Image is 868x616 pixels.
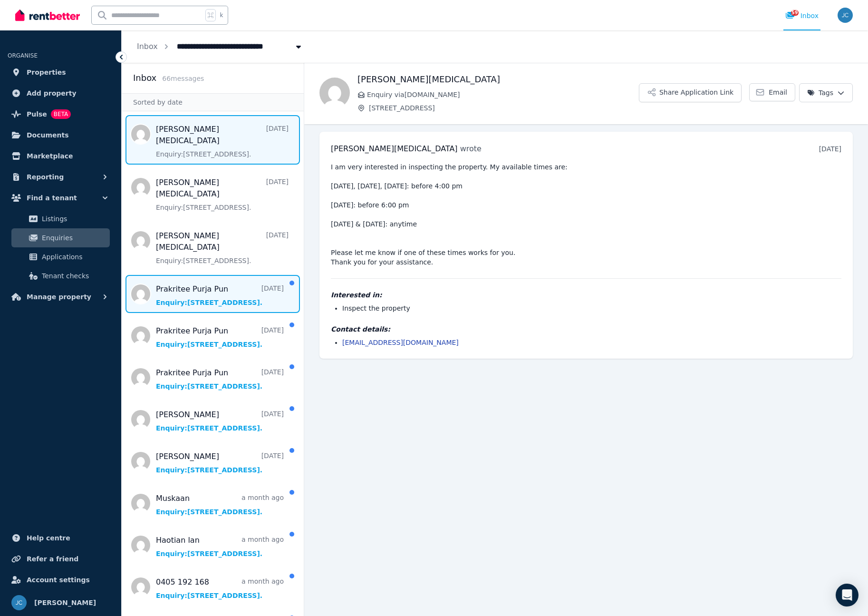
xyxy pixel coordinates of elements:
[8,188,114,207] button: Find a tenant
[122,30,318,63] nav: Breadcrumb
[331,324,841,334] h4: Contact details:
[357,73,639,86] h1: [PERSON_NAME][MEDICAL_DATA]
[11,228,110,247] a: Enquiries
[27,532,70,544] span: Help centre
[156,493,284,517] a: Muskaana month agoEnquiry:[STREET_ADDRESS].
[791,10,799,16] span: 59
[799,83,853,102] button: Tags
[342,339,459,346] a: [EMAIL_ADDRESS][DOMAIN_NAME]
[27,192,77,204] span: Find a tenant
[220,11,223,19] span: k
[27,171,64,183] span: Reporting
[156,451,284,475] a: [PERSON_NAME][DATE]Enquiry:[STREET_ADDRESS].
[769,88,787,97] span: Email
[42,251,106,263] span: Applications
[8,147,114,166] a: Marketplace
[11,209,110,228] a: Listings
[367,90,639,99] span: Enquiry via [DOMAIN_NAME]
[8,84,114,103] a: Add property
[27,67,66,78] span: Properties
[42,213,106,225] span: Listings
[156,577,284,600] a: 0405 192 168a month agoEnquiry:[STREET_ADDRESS].
[133,71,156,85] h2: Inbox
[331,162,841,267] pre: I am very interested in inspecting the property. My available times are: [DATE], [DATE], [DATE]: ...
[8,528,114,548] a: Help centre
[27,574,90,586] span: Account settings
[27,129,69,141] span: Documents
[156,325,284,349] a: Prakritee Purja Pun[DATE]Enquiry:[STREET_ADDRESS].
[807,88,833,98] span: Tags
[319,78,350,108] img: Yixiao Tao
[34,597,96,608] span: [PERSON_NAME]
[42,232,106,244] span: Enquiries
[11,595,27,610] img: Johnny Chow
[8,167,114,186] button: Reporting
[836,584,858,606] div: Open Intercom Messenger
[42,270,106,282] span: Tenant checks
[27,108,47,120] span: Pulse
[11,266,110,285] a: Tenant checks
[11,247,110,266] a: Applications
[137,42,158,51] a: Inbox
[27,291,91,303] span: Manage property
[838,8,853,23] img: Johnny Chow
[8,105,114,124] a: PulseBETA
[8,549,114,568] a: Refer a friend
[8,52,38,59] span: ORGANISE
[749,83,795,101] a: Email
[156,124,289,159] a: [PERSON_NAME][MEDICAL_DATA][DATE]Enquiry:[STREET_ADDRESS].
[156,230,289,265] a: [PERSON_NAME][MEDICAL_DATA][DATE]Enquiry:[STREET_ADDRESS].
[639,83,742,102] button: Share Application Link
[15,8,80,22] img: RentBetter
[156,367,284,391] a: Prakritee Purja Pun[DATE]Enquiry:[STREET_ADDRESS].
[156,284,284,307] a: Prakritee Purja Pun[DATE]Enquiry:[STREET_ADDRESS].
[331,290,841,300] h4: Interested in:
[122,93,304,111] div: Sorted by date
[8,570,114,589] a: Account settings
[331,144,458,153] span: [PERSON_NAME][MEDICAL_DATA]
[8,287,114,306] button: Manage property
[162,75,204,82] span: 66 message s
[819,145,841,153] time: [DATE]
[342,303,841,313] li: Inspect the property
[51,109,71,119] span: BETA
[156,177,289,212] a: [PERSON_NAME][MEDICAL_DATA][DATE]Enquiry:[STREET_ADDRESS].
[156,409,284,433] a: [PERSON_NAME][DATE]Enquiry:[STREET_ADDRESS].
[8,63,114,82] a: Properties
[460,144,482,153] span: wrote
[785,11,819,20] div: Inbox
[8,126,114,145] a: Documents
[27,150,73,162] span: Marketplace
[369,103,639,113] span: [STREET_ADDRESS]
[27,88,77,99] span: Add property
[27,553,78,565] span: Refer a friend
[156,535,284,558] a: Haotian lana month agoEnquiry:[STREET_ADDRESS].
